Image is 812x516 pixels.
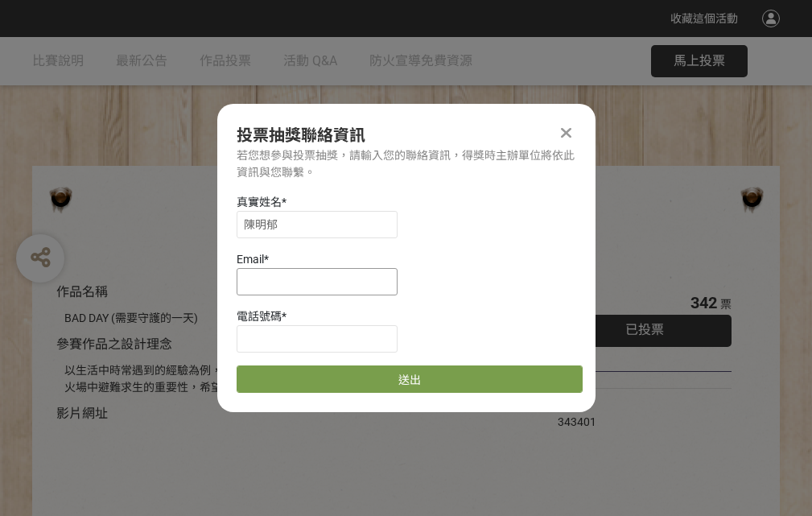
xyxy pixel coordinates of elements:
[116,37,167,85] a: 最新公告
[670,12,738,25] span: 收藏這個活動
[625,322,664,337] span: 已投票
[200,37,251,85] a: 作品投票
[600,397,681,413] iframe: Facebook Share
[237,196,282,208] span: 真實姓名
[56,284,108,299] span: 作品名稱
[116,53,167,68] span: 最新公告
[237,253,264,266] span: Email
[64,362,509,396] div: 以生活中時常遇到的經驗為例，透過對比的方式宣傳住宅用火災警報器、家庭逃生計畫及火場中避難求生的重要性，希望透過趣味的短影音讓更多人認識到更多的防火觀念。
[56,406,108,421] span: 影片網址
[32,53,84,68] span: 比賽說明
[283,53,337,68] span: 活動 Q&A
[237,147,576,181] div: 若您想參與投票抽獎，請輸入您的聯絡資訊，得獎時主辦單位將依此資訊與您聯繫。
[200,53,251,68] span: 作品投票
[651,45,748,77] button: 馬上投票
[56,336,172,352] span: 參賽作品之設計理念
[674,53,725,68] span: 馬上投票
[690,293,717,312] span: 342
[64,310,509,327] div: BAD DAY (需要守護的一天)
[237,123,576,147] div: 投票抽獎聯絡資訊
[283,37,337,85] a: 活動 Q&A
[369,37,472,85] a: 防火宣導免費資源
[369,53,472,68] span: 防火宣導免費資源
[32,37,84,85] a: 比賽說明
[237,310,282,323] span: 電話號碼
[720,298,732,311] span: 票
[237,365,583,393] button: 送出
